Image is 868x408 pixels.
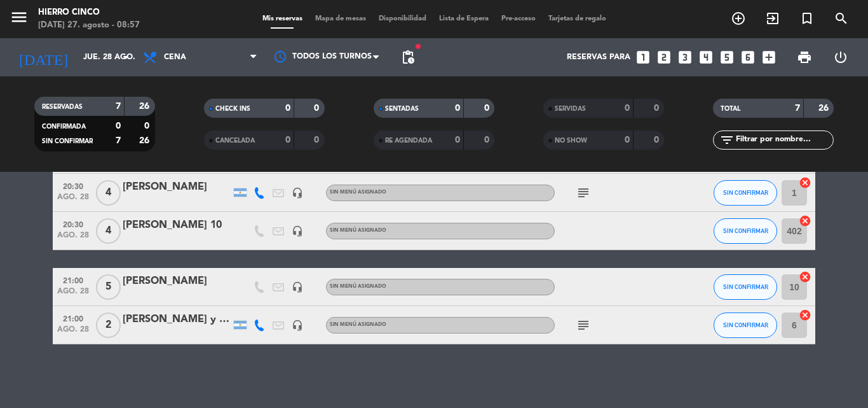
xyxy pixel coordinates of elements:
div: Hierro Cinco [38,6,140,19]
span: Pre-acceso [495,15,542,22]
span: CHECK INS [215,106,250,112]
i: headset_mic [292,320,303,331]
i: looks_4 [698,49,714,66]
span: NO SHOW [555,137,587,144]
span: CONFIRMADA [42,123,86,130]
i: looks_6 [740,49,756,66]
i: cancel [799,215,811,227]
span: SIN CONFIRMAR [723,283,768,290]
span: Mapa de mesas [309,15,372,22]
span: ago. 28 [57,325,89,340]
strong: 0 [484,136,492,144]
strong: 26 [139,136,152,145]
span: ago. 28 [57,193,89,208]
span: CANCELADA [215,137,255,144]
strong: 26 [818,104,831,113]
strong: 26 [139,102,152,111]
strong: 0 [116,122,121,130]
i: add_circle_outline [731,11,746,26]
span: pending_actions [400,50,416,65]
div: [PERSON_NAME] [123,273,231,290]
span: Sin menú asignado [330,190,386,195]
strong: 0 [314,104,322,113]
span: 21:00 [57,311,89,325]
span: Sin menú asignado [330,228,386,233]
span: Mis reservas [256,15,309,22]
span: Sin menú asignado [330,322,386,327]
span: Sin menú asignado [330,284,386,289]
strong: 0 [314,136,322,144]
strong: 7 [116,102,121,111]
span: print [797,50,812,65]
span: ago. 28 [57,231,89,246]
button: SIN CONFIRMAR [714,218,777,244]
i: menu [10,8,29,27]
i: headset_mic [292,187,303,199]
button: SIN CONFIRMAR [714,274,777,300]
i: arrow_drop_down [118,50,133,65]
strong: 0 [625,104,630,113]
i: [DATE] [10,43,77,71]
strong: 7 [795,104,800,113]
span: RE AGENDADA [385,137,432,144]
button: menu [10,8,29,31]
span: 21:00 [57,272,89,287]
span: RESERVADAS [42,104,83,110]
span: Tarjetas de regalo [542,15,613,22]
i: looks_one [635,49,651,66]
i: cancel [799,176,811,189]
strong: 0 [654,136,661,144]
button: SIN CONFIRMAR [714,313,777,338]
i: headset_mic [292,281,303,293]
span: 20:30 [57,178,89,193]
span: Disponibilidad [372,15,433,22]
span: 4 [96,180,121,206]
i: subject [576,318,591,333]
div: [PERSON_NAME] 10 [123,217,231,234]
button: SIN CONFIRMAR [714,180,777,206]
i: subject [576,185,591,200]
span: SERVIDAS [555,106,586,112]
strong: 0 [654,104,661,113]
div: [PERSON_NAME] y [PERSON_NAME] [123,311,231,328]
div: [PERSON_NAME] [123,179,231,195]
span: SIN CONFIRMAR [723,227,768,234]
i: cancel [799,271,811,283]
i: looks_two [656,49,672,66]
div: [DATE] 27. agosto - 08:57 [38,19,140,32]
span: SIN CONFIRMAR [723,189,768,196]
i: add_box [761,49,777,66]
span: SIN CONFIRMAR [723,321,768,328]
span: SENTADAS [385,106,419,112]
i: headset_mic [292,225,303,237]
div: LOG OUT [822,38,858,76]
strong: 0 [144,122,152,130]
strong: 0 [285,104,290,113]
input: Filtrar por nombre... [735,133,833,147]
span: fiber_manual_record [414,43,422,50]
i: cancel [799,309,811,321]
strong: 0 [285,136,290,144]
span: 5 [96,274,121,300]
i: looks_3 [677,49,693,66]
span: 4 [96,218,121,244]
i: power_settings_new [833,50,848,65]
span: ago. 28 [57,287,89,302]
i: turned_in_not [799,11,815,26]
strong: 7 [116,136,121,145]
span: SIN CONFIRMAR [42,138,93,144]
span: 2 [96,313,121,338]
i: search [834,11,849,26]
strong: 0 [455,136,460,144]
strong: 0 [455,104,460,113]
strong: 0 [625,136,630,144]
span: TOTAL [721,106,740,112]
span: Lista de Espera [433,15,495,22]
i: looks_5 [719,49,735,66]
strong: 0 [484,104,492,113]
span: Cena [164,53,186,62]
span: Reservas para [567,53,630,62]
i: filter_list [719,132,735,148]
i: exit_to_app [765,11,780,26]
span: 20:30 [57,216,89,231]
